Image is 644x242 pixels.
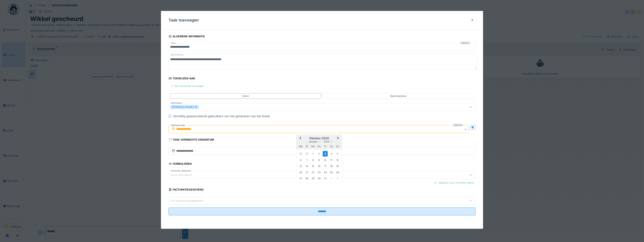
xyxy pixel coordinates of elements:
[298,151,303,156] div: Choose maandag 29 september 2025
[310,164,315,169] div: Choose woensdag 15 oktober 2025
[317,170,322,175] div: Choose donderdag 23 oktober 2025
[298,176,303,181] div: Choose maandag 27 oktober 2025
[323,170,328,175] div: Choose vrijdag 24 oktober 2025
[298,170,303,175] div: Choose maandag 20 oktober 2025
[329,176,334,181] div: Choose zaterdag 1 november 2025
[453,124,463,127] div: Verplicht
[304,158,309,163] div: Choose dinsdag 7 oktober 2025
[310,170,315,175] div: Choose woensdag 22 oktober 2025
[329,158,334,163] div: Choose zaterdag 11 oktober 2025
[297,136,303,142] button: Previous Month
[324,140,330,143] span: 2025
[464,125,468,133] button: Close
[310,151,315,156] div: Choose woensdag 1 oktober 2025
[296,137,342,140] h2: oktober 2025
[335,144,340,149] div: zondag
[323,164,328,169] div: Choose vrijdag 17 oktober 2025
[310,144,315,149] div: woensdag
[168,76,195,82] div: Toewijzen aan
[323,158,328,163] div: Choose vrijdag 10 oktober 2025
[170,105,199,109] div: [PERSON_NAME]
[335,176,340,181] div: Choose zondag 2 november 2025
[309,140,318,143] span: oktober
[170,199,209,203] div: Uw factureringsgegevens
[390,94,407,98] div: Dienstverlener
[323,144,328,149] div: vrijdag
[433,180,476,185] div: Sjabloon voor formulier maken
[170,173,198,177] div: Jouw formulieren
[171,123,185,127] label: Werkperiode
[317,164,322,169] div: Choose donderdag 16 oktober 2025
[298,158,303,163] div: Choose maandag 6 oktober 2025
[170,169,192,172] label: Formulier sjablonen
[323,151,328,156] div: Choose vrijdag 3 oktober 2025
[329,144,334,149] div: zaterdag
[168,18,199,23] h3: Taak toevoegen
[323,176,328,181] div: Choose vrijdag 31 oktober 2025
[317,176,322,181] div: Choose donderdag 30 oktober 2025
[168,137,214,143] div: Taak verwachte einddatum
[335,164,340,169] div: Choose zondag 19 oktober 2025
[329,170,334,175] div: Choose zaterdag 25 oktober 2025
[335,170,340,175] div: Choose zondag 26 oktober 2025
[304,151,309,156] div: Choose dinsdag 30 september 2025
[304,164,309,169] div: Choose dinsdag 14 oktober 2025
[168,83,206,89] div: Een uitvoerder toevoegen
[170,101,183,105] label: Gebruikers
[170,41,177,45] label: Naam
[304,144,309,149] div: dinsdag
[317,151,322,156] div: Choose donderdag 2 oktober 2025
[310,176,315,181] div: Choose woensdag 29 oktober 2025
[329,164,334,169] div: Choose zaterdag 18 oktober 2025
[298,164,303,169] div: Choose maandag 13 oktober 2025
[298,151,341,181] div: Month oktober, 2025
[304,176,309,181] div: Choose dinsdag 28 oktober 2025
[335,151,340,156] div: Choose zondag 5 oktober 2025
[460,41,470,44] div: Verplicht
[317,144,322,149] div: donderdag
[329,151,334,156] div: Choose zaterdag 4 oktober 2025
[168,34,205,40] div: Algemene informatie
[317,158,322,163] div: Choose donderdag 9 oktober 2025
[335,158,340,163] div: Choose zondag 12 oktober 2025
[170,52,184,57] label: Beschrijving
[242,94,249,98] div: Intern
[310,158,315,163] div: Choose woensdag 8 oktober 2025
[168,187,204,193] div: Facturatiegegevens
[173,114,270,118] div: Verwittig geassocieerde gebruikers van het genereren van het ticket
[298,144,303,149] div: maandag
[335,136,341,142] button: Next Month
[304,170,309,175] div: Choose dinsdag 21 oktober 2025
[168,161,192,167] div: Formulieren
